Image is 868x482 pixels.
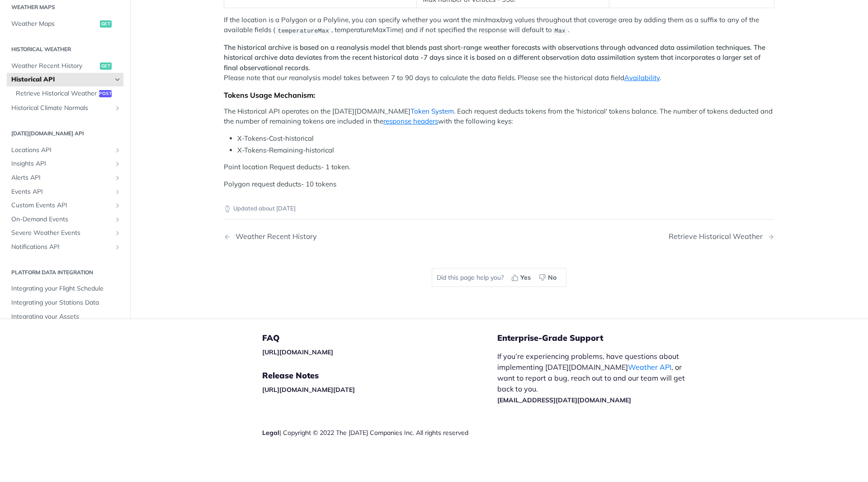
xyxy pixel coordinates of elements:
button: Hide subpages for Historical API [114,76,121,83]
span: get [100,62,112,70]
a: Insights APIShow subpages for Insights API [7,157,123,171]
a: Weather Recent Historyget [7,59,123,73]
button: Show subpages for Severe Weather Events [114,230,121,237]
button: Show subpages for Events API [114,188,121,196]
span: No [548,273,557,282]
div: Retrieve Historical Weather [669,232,767,241]
a: Integrating your Flight Schedule [7,282,123,296]
h2: Platform DATA integration [7,268,123,277]
a: Integrating your Assets [7,310,123,324]
a: Locations APIShow subpages for Locations API [7,143,123,157]
span: Integrating your Flight Schedule [11,285,121,294]
span: Weather Maps [11,19,98,29]
button: No [536,271,561,284]
span: Historical API [11,75,112,84]
h5: FAQ [262,333,497,344]
span: Weather Recent History [11,62,98,71]
span: Integrating your Assets [11,312,121,321]
a: Weather Mapsget [7,17,123,31]
span: Max [555,27,566,34]
a: Alerts APIShow subpages for Alerts API [7,171,123,185]
p: If the location is a Polygon or a Polyline, you can specify whether you want the min/max/avg valu... [224,15,774,36]
button: Yes [508,271,536,284]
a: Custom Events APIShow subpages for Custom Events API [7,199,123,212]
span: Notifications API [11,243,112,252]
a: Legal [262,429,279,437]
li: X-Tokens-Remaining-historical [237,145,774,156]
a: Retrieve Historical Weatherpost [11,87,123,100]
button: Show subpages for Insights API [114,161,121,168]
li: X-Tokens-Cost-historical [237,134,774,144]
div: Weather Recent History [231,232,317,241]
a: [EMAIL_ADDRESS][DATE][DOMAIN_NAME] [497,396,631,404]
a: Token System [410,107,454,115]
a: [URL][DOMAIN_NAME] [262,348,333,356]
button: Show subpages for Custom Events API [114,202,121,209]
span: Locations API [11,146,112,155]
a: Historical APIHide subpages for Historical API [7,73,123,86]
h2: [DATE][DOMAIN_NAME] API [7,129,123,138]
span: post [99,90,112,97]
span: Events API [11,187,112,196]
button: Show subpages for Alerts API [114,174,121,181]
p: The Historical API operates on the [DATE][DOMAIN_NAME] . Each request deducts tokens from the 'hi... [224,106,774,127]
div: | Copyright © 2022 The [DATE] Companies Inc. All rights reserved [262,428,497,437]
a: [URL][DOMAIN_NAME][DATE] [262,386,355,394]
a: On-Demand EventsShow subpages for On-Demand Events [7,213,123,226]
p: Point location Request deducts- 1 token. [224,162,774,172]
a: Integrating your Stations Data [7,296,123,310]
a: Availability [624,73,660,82]
h2: Weather Maps [7,3,123,11]
p: If you’re experiencing problems, have questions about implementing [DATE][DOMAIN_NAME] , or want ... [497,351,694,405]
span: Severe Weather Events [11,229,112,238]
button: Show subpages for Historical Climate Normals [114,105,121,112]
button: Show subpages for Notifications API [114,243,121,251]
p: Polygon request deducts- 10 tokens [224,179,774,190]
a: Next Page: Retrieve Historical Weather [669,232,774,241]
button: Show subpages for On-Demand Events [114,216,121,223]
span: On-Demand Events [11,215,112,224]
p: Please note that our reanalysis model takes between 7 to 90 days to calculate the data fields. Pl... [224,43,774,83]
span: get [100,20,112,28]
span: Custom Events API [11,201,112,210]
h5: Enterprise-Grade Support [497,333,709,344]
span: Yes [520,273,531,282]
span: Retrieve Historical Weather [16,89,97,98]
div: Did this page help you? [432,268,566,287]
span: Insights API [11,160,112,169]
a: Historical Climate NormalsShow subpages for Historical Climate Normals [7,101,123,115]
a: Notifications APIShow subpages for Notifications API [7,240,123,254]
h5: Release Notes [262,370,497,381]
h2: Historical Weather [7,45,123,53]
a: Events APIShow subpages for Events API [7,185,123,199]
div: Tokens Usage Mechanism: [224,91,774,100]
a: Previous Page: Weather Recent History [224,232,460,241]
button: Show subpages for Locations API [114,147,121,154]
strong: The historical archive is based on a reanalysis model that blends past short-range weather foreca... [224,43,765,72]
span: Alerts API [11,173,112,182]
a: response headers [383,117,438,125]
span: temperatureMax [278,27,329,34]
a: Weather API [628,363,671,372]
p: Updated about [DATE] [224,204,774,213]
a: Severe Weather EventsShow subpages for Severe Weather Events [7,227,123,240]
span: Integrating your Stations Data [11,298,121,307]
span: Historical Climate Normals [11,104,112,113]
nav: Pagination Controls [224,223,774,250]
